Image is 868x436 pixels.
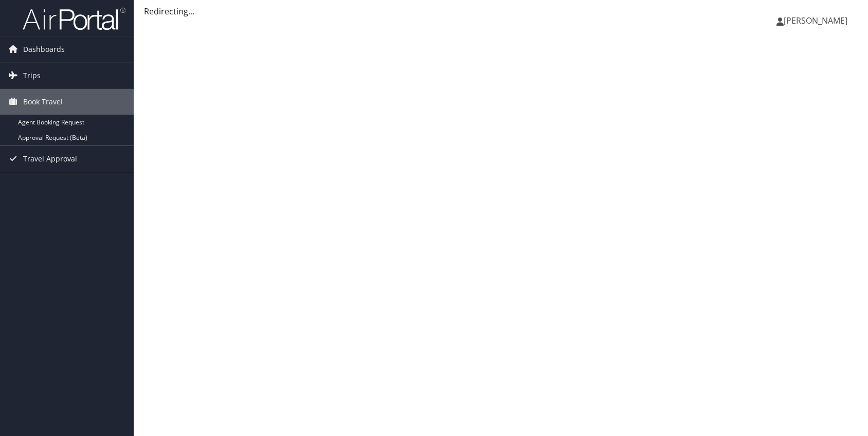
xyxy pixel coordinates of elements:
span: Book Travel [23,89,63,115]
img: airportal-logo.png [23,7,125,31]
span: Dashboards [23,37,65,62]
span: [PERSON_NAME] [784,15,847,26]
span: Travel Approval [23,146,77,172]
span: Trips [23,63,41,88]
div: Redirecting... [144,5,858,17]
a: [PERSON_NAME] [776,5,858,36]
